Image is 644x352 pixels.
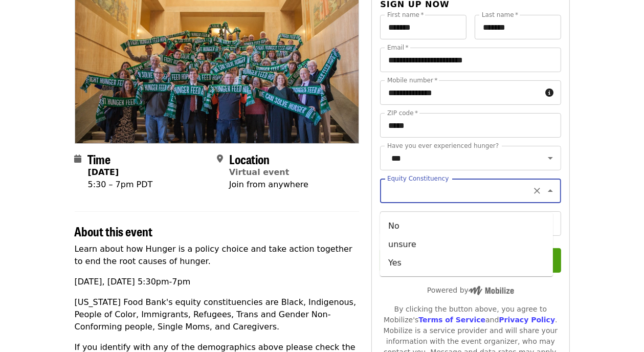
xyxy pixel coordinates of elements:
[546,88,554,98] i: circle-info icon
[88,150,111,168] span: Time
[475,15,561,39] input: Last name
[543,151,558,165] button: Open
[380,80,541,105] input: Mobile number
[217,154,223,164] i: map-marker-alt icon
[427,286,514,294] span: Powered by
[469,286,514,295] img: Powered by Mobilize
[543,184,558,198] button: Close
[75,222,153,240] span: About this event
[387,77,437,83] label: Mobile number
[229,150,270,168] span: Location
[380,217,553,235] li: No
[380,235,553,254] li: unsure
[75,243,360,268] p: Learn about how Hunger is a policy choice and take action together to end the root causes of hunger.
[229,180,308,189] span: Join from anywhere
[387,45,409,51] label: Email
[380,113,561,138] input: ZIP code
[499,316,555,324] a: Privacy Policy
[229,167,290,177] a: Virtual event
[88,167,119,177] strong: [DATE]
[380,48,561,72] input: Email
[530,184,544,198] button: Clear
[75,296,360,333] p: [US_STATE] Food Bank's equity constituencies are Black, Indigenous, People of Color, Immigrants, ...
[75,154,82,164] i: calendar icon
[75,276,360,288] p: [DATE], [DATE] 5:30pm-7pm
[380,15,467,39] input: First name
[380,254,553,272] li: Yes
[387,110,418,116] label: ZIP code
[387,175,449,182] label: Equity Constituency
[387,12,424,18] label: First name
[482,12,518,18] label: Last name
[387,143,499,149] label: Have you ever experienced hunger?
[418,316,485,324] a: Terms of Service
[88,179,153,191] div: 5:30 – 7pm PDT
